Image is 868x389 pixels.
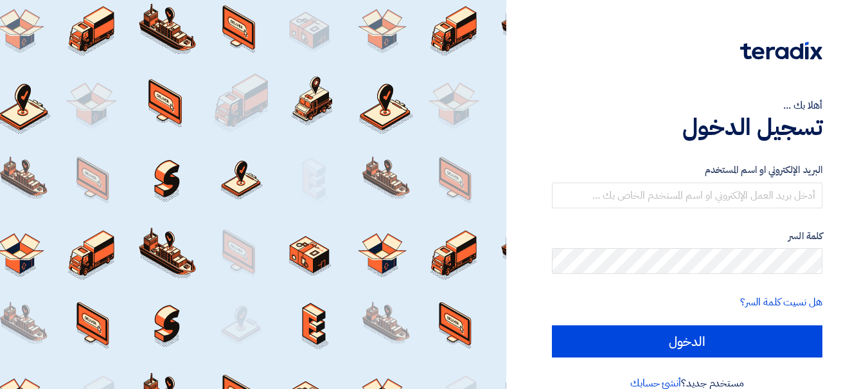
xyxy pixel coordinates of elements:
input: الدخول [552,325,822,357]
img: Teradix logo [740,42,822,60]
div: أهلا بك ... [552,98,822,113]
label: البريد الإلكتروني او اسم المستخدم [552,163,822,177]
label: كلمة السر [552,229,822,244]
h1: تسجيل الدخول [552,113,822,141]
input: أدخل بريد العمل الإلكتروني او اسم المستخدم الخاص بك ... [552,183,822,208]
a: هل نسيت كلمة السر؟ [740,294,822,310]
